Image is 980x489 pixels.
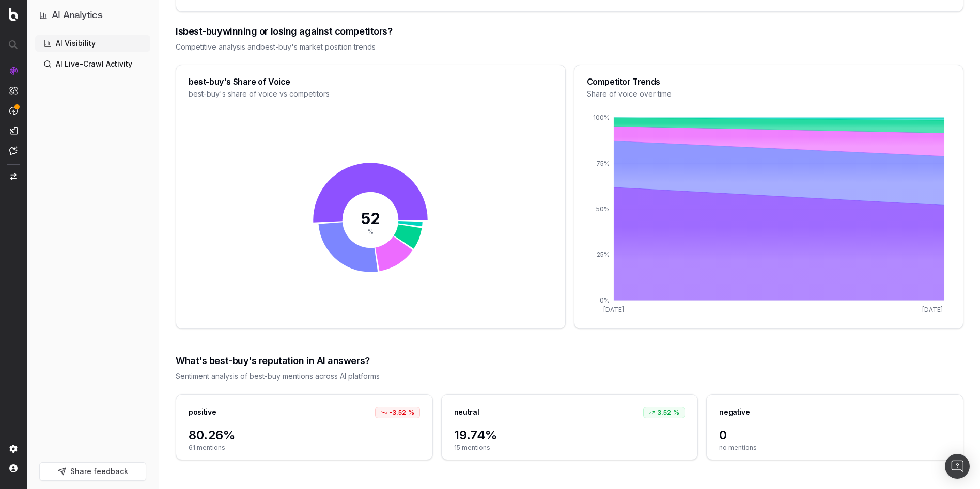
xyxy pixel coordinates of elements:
[454,407,479,417] div: neutral
[9,127,18,135] img: Studio
[596,205,609,213] tspan: 50%
[9,464,18,472] img: My account
[603,306,624,313] tspan: [DATE]
[39,8,146,23] button: AI Analytics
[596,251,609,259] tspan: 25%
[454,427,686,444] span: 19.74%
[375,407,420,418] div: -3.52
[9,8,18,21] img: Botify logo
[9,67,18,75] img: Analytics
[9,146,18,155] img: Assist
[593,114,609,121] tspan: 100%
[35,35,150,52] a: AI Visibility
[922,306,943,313] tspan: [DATE]
[39,462,146,481] button: Share feedback
[176,42,963,52] div: Competitive analysis and best-buy 's market position trends
[719,427,951,444] span: 0
[454,444,686,452] span: 15 mentions
[9,106,18,115] img: Activation
[587,89,951,99] div: Share of voice over time
[361,209,380,228] tspan: 52
[52,8,103,23] h1: AI Analytics
[176,371,963,382] div: Sentiment analysis of best-buy mentions across AI platforms
[719,407,750,417] div: negative
[945,454,970,479] div: Open Intercom Messenger
[673,408,679,417] span: %
[35,56,150,72] a: AI Live-Crawl Activity
[189,444,420,452] span: 61 mentions
[10,173,17,180] img: Switch project
[587,77,951,86] div: Competitor Trends
[176,354,963,368] div: What's best-buy's reputation in AI answers?
[408,408,414,417] span: %
[368,228,374,235] tspan: %
[189,427,420,444] span: 80.26%
[9,86,18,95] img: Intelligence
[9,445,18,453] img: Setting
[643,407,685,418] div: 3.52
[189,77,553,86] div: best-buy's Share of Voice
[189,407,216,417] div: positive
[599,296,609,304] tspan: 0%
[176,24,963,39] div: Is best-buy winning or losing against competitors?
[596,160,609,167] tspan: 75%
[719,444,951,452] span: no mentions
[189,89,553,99] div: best-buy's share of voice vs competitors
